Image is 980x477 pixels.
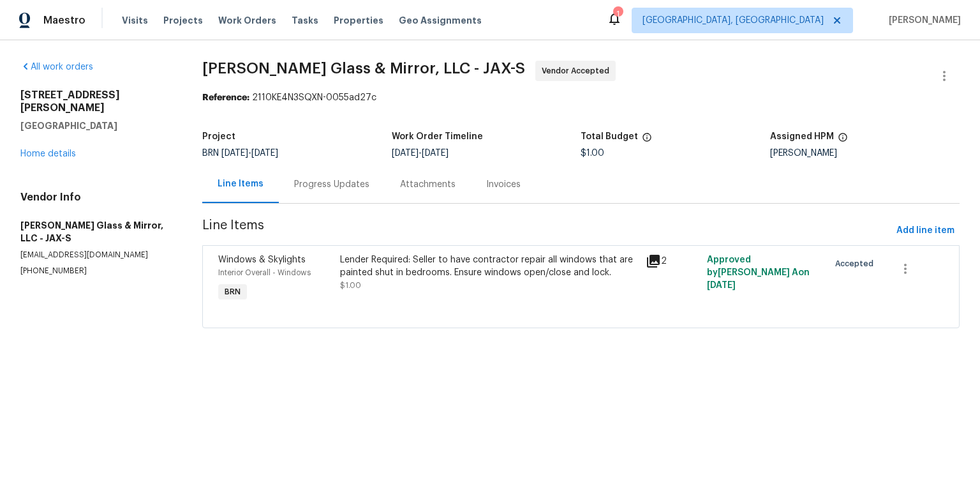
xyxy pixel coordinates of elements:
[542,64,614,77] span: Vendor Accepted
[20,219,172,245] h5: [PERSON_NAME] Glass & Mirror, LLC - JAX-S
[835,257,879,270] span: Accepted
[20,89,172,114] h2: [STREET_ADDRESS][PERSON_NAME]
[20,250,172,261] p: [EMAIL_ADDRESS][DOMAIN_NAME]
[202,132,235,141] h5: Project
[707,255,810,290] span: Approved by [PERSON_NAME] A on
[486,178,521,191] div: Invoices
[163,14,203,27] span: Projects
[20,191,172,204] h4: Vendor Info
[20,149,76,158] a: Home details
[20,266,172,276] p: [PHONE_NUMBER]
[219,285,246,298] span: BRN
[202,93,249,102] b: Reference:
[221,149,248,158] span: [DATE]
[392,132,483,141] h5: Work Order Timeline
[581,132,638,141] h5: Total Budget
[218,269,311,276] span: Interior Overall - Windows
[202,219,891,243] span: Line Items
[770,149,960,158] div: [PERSON_NAME]
[218,14,276,27] span: Work Orders
[838,132,848,149] span: The hpm assigned to this work order.
[422,149,449,158] span: [DATE]
[646,254,699,269] div: 2
[399,14,482,27] span: Geo Assignments
[340,254,638,279] div: Lender Required: Seller to have contractor repair all windows that are painted shut in bedrooms. ...
[251,149,278,158] span: [DATE]
[334,14,383,27] span: Properties
[294,178,369,191] div: Progress Updates
[20,63,93,72] a: All work orders
[642,132,652,149] span: The total cost of line items that have been proposed by Opendoor. This sum includes line items th...
[400,178,456,191] div: Attachments
[218,255,306,264] span: Windows & Skylights
[202,61,525,76] span: [PERSON_NAME] Glass & Mirror, LLC - JAX-S
[884,14,961,27] span: [PERSON_NAME]
[642,14,824,27] span: [GEOGRAPHIC_DATA], [GEOGRAPHIC_DATA]
[202,149,278,158] span: BRN
[392,149,419,158] span: [DATE]
[707,281,736,290] span: [DATE]
[20,119,172,132] h5: [GEOGRAPHIC_DATA]
[891,219,960,243] button: Add line item
[221,149,278,158] span: -
[43,14,85,27] span: Maestro
[340,282,361,289] span: $1.00
[581,149,604,158] span: $1.00
[122,14,148,27] span: Visits
[770,132,834,141] h5: Assigned HPM
[292,16,318,25] span: Tasks
[218,178,264,190] div: Line Items
[896,223,954,239] span: Add line item
[613,8,622,20] div: 1
[392,149,449,158] span: -
[202,91,960,104] div: 2110KE4N3SQXN-0055ad27c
